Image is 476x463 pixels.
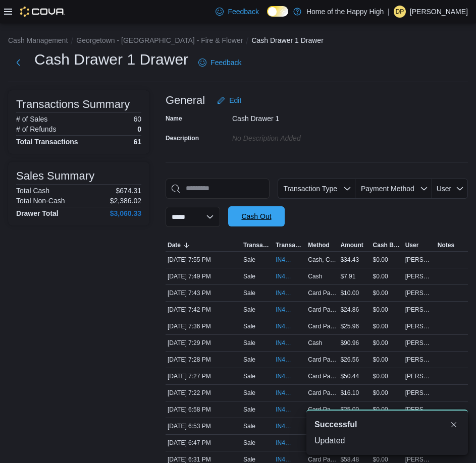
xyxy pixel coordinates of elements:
input: Dark Mode [267,6,288,17]
p: Sale [243,322,255,330]
div: Deanna Pimentel [394,6,406,18]
p: Sale [243,389,255,397]
span: Method [308,241,330,249]
span: User [437,185,452,193]
h6: Total Non-Cash [16,197,65,205]
span: $25.96 [340,322,359,330]
span: [PERSON_NAME] [405,289,434,297]
span: Date [168,241,181,249]
button: IN4SFK-17594946 [276,337,304,349]
p: $2,386.02 [110,197,141,205]
a: Feedback [211,2,262,22]
div: [DATE] 7:22 PM [166,387,241,399]
div: $0.00 [371,387,403,399]
div: $0.00 [371,270,403,282]
div: $0.00 [371,354,403,366]
span: $10.00 [340,289,359,297]
input: This is a search bar. As you type, the results lower in the page will automatically filter. [166,179,270,199]
p: Sale [243,339,255,347]
span: Cash, Card Payment [308,256,336,264]
div: $0.00 [371,370,403,382]
h3: Transactions Summary [16,98,130,110]
span: IN4SFK-17594924 [276,372,294,380]
p: Sale [243,356,255,364]
span: Dark Mode [267,17,268,17]
div: Notification [314,419,460,431]
span: Cash Back [373,241,401,249]
h3: General [166,94,205,106]
p: Home of the Happy High [306,6,384,18]
p: Sale [243,406,255,414]
h4: 61 [133,138,141,146]
div: [DATE] 7:36 PM [166,320,241,332]
label: Name [166,114,182,123]
span: [PERSON_NAME] [405,389,434,397]
p: Sale [243,289,255,297]
button: IN4SFK-17595057 [276,320,304,332]
button: Transaction Type [241,239,274,251]
button: Dismiss toast [448,419,460,431]
span: [PERSON_NAME] [405,306,434,314]
span: $90.96 [340,339,359,347]
span: Card Payment [308,322,336,330]
h4: Total Transactions [16,138,78,146]
button: Amount [338,239,371,251]
p: 0 [137,125,141,133]
div: [DATE] 7:49 PM [166,270,241,282]
span: Cash [308,272,322,280]
span: Transaction Type [283,185,337,193]
div: [DATE] 7:27 PM [166,370,241,382]
div: [DATE] 6:53 PM [166,420,241,432]
span: $24.86 [340,306,359,314]
span: Card Payment [308,389,336,397]
span: IN4SFK-17595137 [276,306,294,314]
span: [PERSON_NAME] [405,339,434,347]
button: IN4SFK-17595137 [276,304,304,316]
div: $0.00 [371,320,403,332]
p: 60 [133,115,141,123]
div: [DATE] 7:29 PM [166,337,241,349]
div: Cash Drawer 1 [232,110,367,123]
p: Sale [243,422,255,430]
div: $0.00 [371,304,403,316]
span: $50.44 [340,372,359,380]
div: $0.00 [371,337,403,349]
button: Transaction # [274,239,306,251]
p: Sale [243,306,255,314]
button: Notes [436,239,468,251]
div: Updated [314,435,460,447]
button: Date [166,239,241,251]
h6: # of Sales [16,115,47,123]
button: Edit [213,90,245,110]
span: Feedback [228,7,258,17]
div: [DATE] 6:58 PM [166,403,241,416]
button: User [403,239,436,251]
p: Sale [243,256,255,264]
button: IN4SFK-17594936 [276,354,304,366]
span: IN4SFK-17594946 [276,339,294,347]
h6: # of Refunds [16,125,56,133]
button: Cash Out [228,206,285,226]
button: Cash Management [8,36,68,44]
button: Cash Back [371,239,403,251]
button: Method [306,239,338,251]
button: Payment Method [355,179,432,199]
p: [PERSON_NAME] [410,6,468,18]
span: [PERSON_NAME] [405,256,434,264]
span: User [405,241,419,249]
p: Sale [243,372,255,380]
span: Payment Method [361,185,414,193]
img: Cova [20,7,65,17]
span: Cash Out [241,211,271,221]
div: [DATE] 7:43 PM [166,287,241,299]
button: Cash Drawer 1 Drawer [251,36,323,44]
h3: Sales Summary [16,170,94,182]
span: IN4SFK-17595253 [276,272,294,280]
span: Edit [229,95,241,105]
div: No Description added [232,130,367,142]
span: Card Payment [308,372,336,380]
button: User [432,179,468,199]
span: [PERSON_NAME] [405,322,434,330]
label: Description [166,134,199,142]
span: $16.10 [340,389,359,397]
